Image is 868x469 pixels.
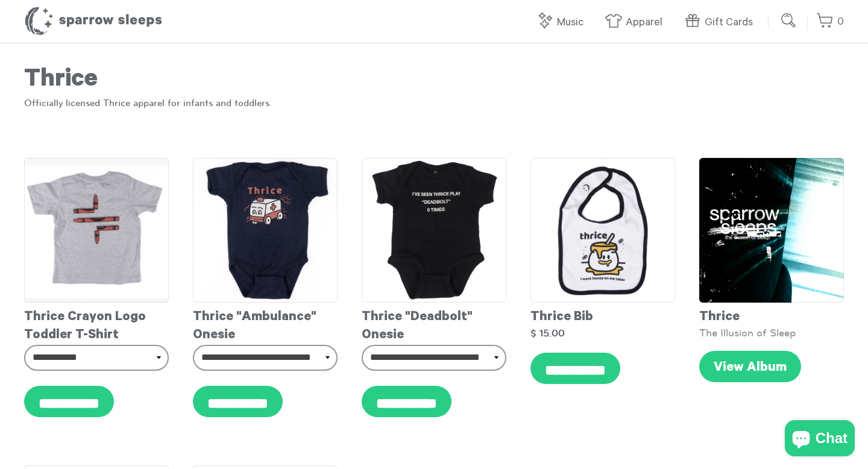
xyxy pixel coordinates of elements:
div: Thrice Bib [530,303,675,327]
img: Thrice-ToddlerTeeBack_grande.png [24,158,169,303]
a: View Album [699,351,801,382]
h1: Sparrow Sleeps [24,6,163,36]
img: Thrice-AmbulanceOnesie_grande.png [193,158,338,303]
strong: $ 15.00 [530,328,565,338]
img: SS-TheIllusionOfSleep-Cover-1600x1600_grande.png [699,158,844,303]
input: Submit [777,8,801,33]
h1: Thrice [24,66,844,96]
div: Thrice "Deadbolt" Onesie [362,303,506,345]
img: Thrice-DeadboltOnesie_grande.png [362,158,506,303]
a: 0 [816,9,844,35]
a: Gift Cards [684,10,759,36]
inbox-online-store-chat: Shopify online store chat [781,420,858,459]
p: Officially licensed Thrice apparel for infants and toddlers. [24,96,844,110]
a: Music [536,10,590,36]
div: Thrice Crayon Logo Toddler T-Shirt [24,303,169,345]
div: The Illusion of Sleep [699,327,844,339]
div: Thrice "Ambulance" Onesie [193,303,338,345]
a: Apparel [605,10,668,36]
div: Thrice [699,303,844,327]
img: Thrice-Bib_grande.png [530,158,675,303]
